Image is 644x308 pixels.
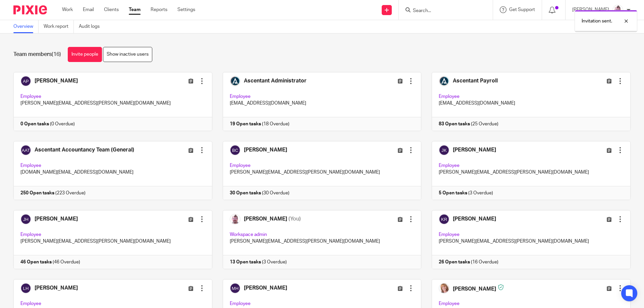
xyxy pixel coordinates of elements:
a: Email [83,6,94,13]
a: Overview [13,20,39,33]
img: Pixie [13,5,47,14]
a: Team [129,6,141,13]
span: (16) [52,52,61,57]
a: Settings [177,6,195,13]
p: Invitation sent. [582,18,612,24]
a: Work [62,6,73,13]
img: KD3.png [612,5,623,15]
a: Show inactive users [103,47,152,62]
h1: Team members [13,51,61,58]
a: Reports [151,6,167,13]
a: Audit logs [79,20,105,33]
a: Work report [44,20,74,33]
a: Clients [104,6,119,13]
a: Invite people [68,47,102,62]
